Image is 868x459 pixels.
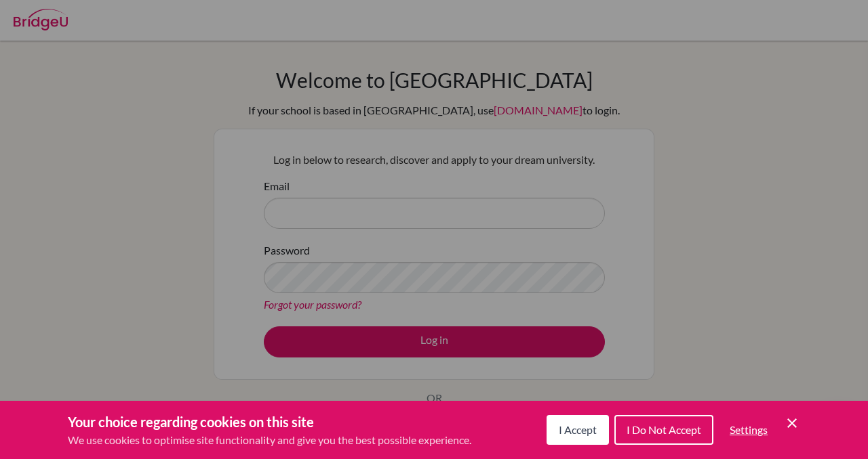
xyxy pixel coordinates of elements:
[614,415,713,445] button: I Do Not Accept
[719,416,778,443] button: Settings
[68,412,471,432] h3: Your choice regarding cookies on this site
[559,423,597,436] span: I Accept
[68,432,471,448] p: We use cookies to optimise site functionality and give you the best possible experience.
[730,423,768,436] span: Settings
[627,423,701,436] span: I Do Not Accept
[547,415,609,445] button: I Accept
[784,415,800,431] button: Save and close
